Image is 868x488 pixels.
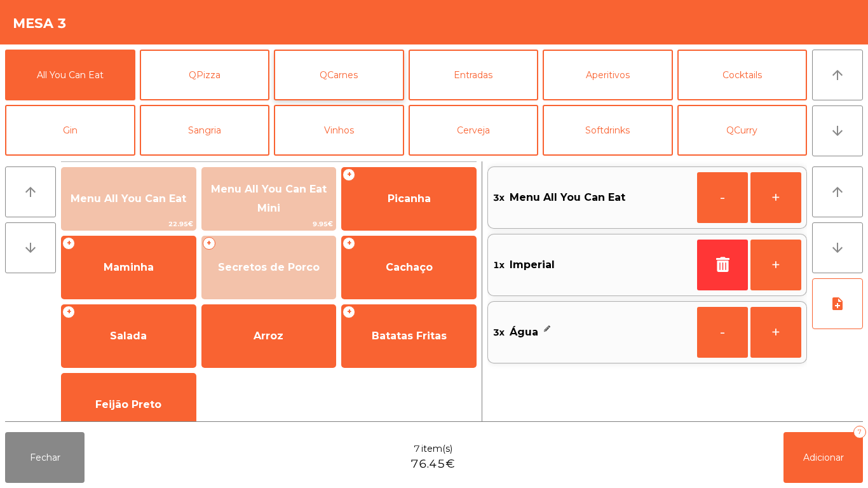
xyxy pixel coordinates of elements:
[211,183,327,214] span: Menu All You Can Eat Mini
[493,188,505,207] span: 3x
[812,105,863,156] button: arrow_downward
[5,105,135,156] button: Gin
[543,105,673,156] button: Softdrinks
[409,105,539,156] button: Cerveja
[510,255,555,274] span: Imperial
[493,323,505,342] span: 3x
[414,442,420,456] span: 7
[510,323,538,342] span: Água
[5,50,135,100] button: All You Can Eat
[543,50,673,100] button: Aperitivos
[830,123,845,139] i: arrow_downward
[140,50,270,100] button: QPizza
[830,296,845,311] i: note_add
[5,432,85,483] button: Fechar
[218,261,320,273] span: Secretos de Porco
[677,105,808,156] button: QCurry
[510,188,625,207] span: Menu All You Can Eat
[23,240,38,255] i: arrow_downward
[812,50,863,100] button: arrow_upward
[750,172,801,223] button: +
[274,50,404,100] button: QCarnes
[493,255,505,274] span: 1x
[62,218,196,230] span: 22.95€
[697,172,748,223] button: -
[409,50,539,100] button: Entradas
[342,306,355,318] span: +
[342,237,355,250] span: +
[677,50,808,100] button: Cocktails
[203,237,215,250] span: +
[274,105,404,156] button: Vinhos
[388,193,431,205] span: Picanha
[803,452,844,463] span: Adicionar
[62,237,75,250] span: +
[372,330,447,342] span: Batatas Fritas
[697,307,748,358] button: -
[13,14,67,33] h4: Mesa 3
[421,442,452,456] span: item(s)
[830,67,845,83] i: arrow_upward
[104,261,154,273] span: Maminha
[812,166,863,217] button: arrow_upward
[110,330,147,342] span: Salada
[812,278,863,329] button: note_add
[5,222,56,273] button: arrow_downward
[202,218,336,230] span: 9.95€
[5,166,56,217] button: arrow_upward
[812,222,863,273] button: arrow_downward
[830,240,845,255] i: arrow_downward
[342,168,355,181] span: +
[783,432,863,483] button: Adicionar7
[71,193,186,205] span: Menu All You Can Eat
[853,426,866,438] div: 7
[95,398,161,410] span: Feijão Preto
[750,240,801,290] button: +
[140,105,270,156] button: Sangria
[254,330,283,342] span: Arroz
[750,307,801,358] button: +
[62,306,75,318] span: +
[386,261,433,273] span: Cachaço
[410,456,455,473] span: 76.45€
[830,184,845,200] i: arrow_upward
[23,184,38,200] i: arrow_upward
